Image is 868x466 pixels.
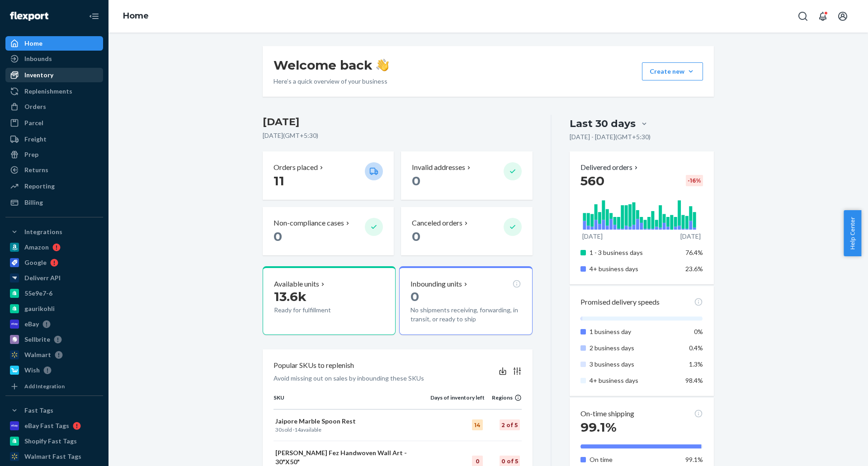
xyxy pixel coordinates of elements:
[410,279,462,289] p: Inbounding units
[399,266,532,335] button: Inbounding units0No shipments receiving, forwarding, in transit, or ready to ship
[24,366,40,375] div: Wish
[24,406,53,415] div: Fast Tags
[685,265,703,273] span: 23.6%
[116,3,156,29] ol: breadcrumbs
[5,286,103,301] a: 55e9e7-6
[590,360,679,369] p: 3 business days
[570,117,636,131] div: Last 30 days
[844,210,861,256] button: Help Center
[24,335,50,344] div: Sellbrite
[814,7,832,25] button: Open notifications
[685,249,703,256] span: 76.4%
[24,135,47,144] div: Freight
[274,394,430,409] th: SKU
[274,306,358,315] p: Ready for fulfillment
[294,426,301,433] span: 14
[274,279,319,289] p: Available units
[24,243,49,252] div: Amazon
[24,273,61,282] div: Deliverr API
[485,394,522,401] div: Regions
[24,182,55,191] div: Reporting
[5,317,103,331] a: eBay
[24,320,39,329] div: eBay
[412,173,420,188] span: 0
[5,419,103,433] a: eBay Fast Tags
[5,132,103,146] a: Freight
[376,59,389,71] img: hand-wave emoji
[582,232,603,241] p: [DATE]
[274,162,318,173] p: Orders placed
[24,437,77,446] div: Shopify Fast Tags
[24,102,46,111] div: Orders
[5,271,103,285] a: Deliverr API
[274,77,389,86] p: Here’s a quick overview of your business
[834,7,852,25] button: Open account menu
[5,348,103,362] a: Walmart
[590,248,679,257] p: 1 - 3 business days
[5,434,103,448] a: Shopify Fast Tags
[123,11,149,21] a: Home
[274,173,284,188] span: 11
[24,227,62,236] div: Integrations
[5,301,103,316] a: gaurikohli
[5,116,103,130] a: Parcel
[275,417,429,426] p: Jaipore Marble Spoon Rest
[263,207,394,255] button: Non-compliance cases 0
[24,289,52,298] div: 55e9e7-6
[263,151,394,200] button: Orders placed 11
[689,360,703,368] span: 1.3%
[686,175,703,186] div: -16 %
[24,165,48,174] div: Returns
[694,328,703,335] span: 0%
[430,394,485,409] th: Days of inventory left
[410,306,521,324] p: No shipments receiving, forwarding, in transit, or ready to ship
[5,332,103,347] a: Sellbrite
[274,229,282,244] span: 0
[263,266,396,335] button: Available units13.6kReady for fulfillment
[275,426,282,433] span: 30
[5,195,103,210] a: Billing
[5,381,103,392] a: Add Integration
[580,419,617,435] span: 99.1%
[24,39,42,48] div: Home
[5,240,103,254] a: Amazon
[472,419,483,430] div: 14
[274,374,424,383] p: Avoid missing out on sales by inbounding these SKUs
[401,151,532,200] button: Invalid addresses 0
[5,255,103,270] a: Google
[5,225,103,239] button: Integrations
[401,207,532,255] button: Canceled orders 0
[24,350,51,359] div: Walmart
[685,377,703,384] span: 98.4%
[794,7,812,25] button: Open Search Box
[590,327,679,336] p: 1 business day
[685,456,703,463] span: 99.1%
[24,54,52,63] div: Inbounds
[412,218,462,228] p: Canceled orders
[274,360,354,371] p: Popular SKUs to replenish
[590,376,679,385] p: 4+ business days
[24,382,65,390] div: Add Integration
[580,162,640,173] button: Delivered orders
[5,403,103,418] button: Fast Tags
[5,36,103,51] a: Home
[412,229,420,244] span: 0
[580,297,660,307] p: Promised delivery speeds
[5,147,103,162] a: Prep
[689,344,703,352] span: 0.4%
[642,62,703,80] button: Create new
[590,344,679,353] p: 2 business days
[580,409,634,419] p: On-time shipping
[410,289,419,304] span: 0
[5,68,103,82] a: Inventory
[24,198,43,207] div: Billing
[24,118,43,127] div: Parcel
[24,421,69,430] div: eBay Fast Tags
[590,264,679,273] p: 4+ business days
[5,99,103,114] a: Orders
[274,57,389,73] h1: Welcome back
[580,173,604,188] span: 560
[412,162,465,173] p: Invalid addresses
